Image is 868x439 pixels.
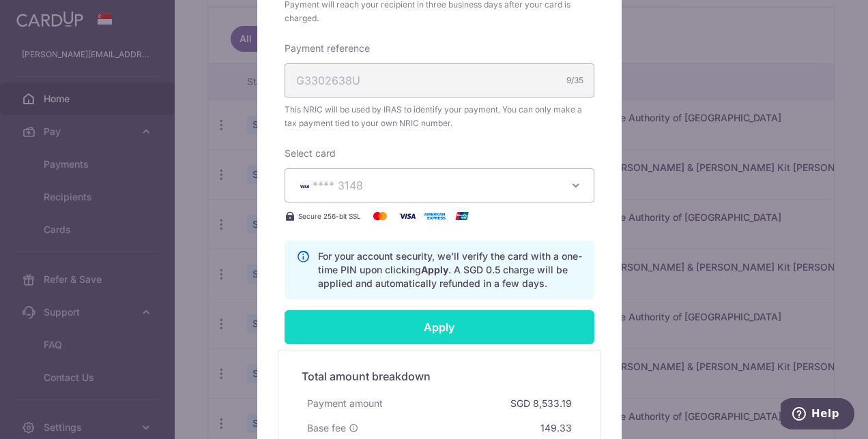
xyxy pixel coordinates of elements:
img: UnionPay [448,208,476,224]
h5: Total amount breakdown [302,368,577,384]
img: American Express [421,208,448,224]
img: Mastercard [366,208,394,224]
div: SGD 8,533.19 [505,391,577,416]
div: Payment amount [302,391,388,416]
span: Secure 256-bit SSL [298,211,361,222]
div: 9/35 [566,74,583,87]
span: This NRIC will be used by IRAS to identify your payment. You can only make a tax payment tied to ... [285,103,594,130]
img: VISA [296,181,313,191]
p: For your account security, we’ll verify the card with a one-time PIN upon clicking . A SGD 0.5 ch... [318,249,583,290]
label: Select card [285,147,336,160]
input: Apply [285,310,594,344]
label: Payment reference [285,42,370,55]
span: Base fee [307,421,346,435]
span: Help [31,10,59,22]
iframe: Opens a widget where you can find more information [781,398,854,432]
img: Visa [394,208,421,224]
b: Apply [421,264,448,275]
